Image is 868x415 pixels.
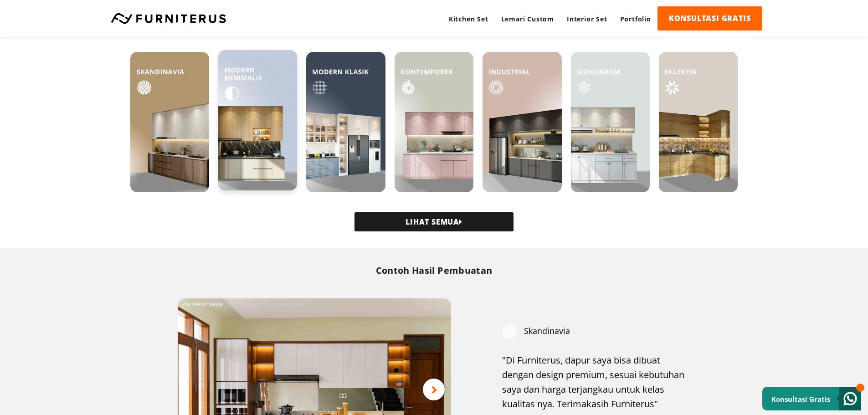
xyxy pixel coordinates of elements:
a: LIHAT SEMUA [354,212,514,231]
a: Kitchen Set [442,6,495,31]
img: EKLEKTIK.jpg [659,52,738,192]
img: 2.Modern-Minimalis-1.jpg [218,50,297,190]
img: 1.Skandinavia-1.jpg [130,52,209,192]
a: Portfolio [614,6,657,31]
a: Lemari Custom [495,6,560,31]
a: Interior Set [560,6,614,31]
img: 5.Industrial-1.jpg [483,52,561,192]
a: KONSULTASI GRATIS [657,6,762,31]
h2: Contoh Hasil Pembuatan [153,264,716,277]
div: "Di Furniterus, dapur saya bisa dibuat dengan design premium, sesuai kebutuhan saya dan harga ter... [502,353,690,411]
img: 4.Kontemporer-1.jpg [395,52,473,192]
img: 6.Monokrom-1.jpg [571,52,650,192]
small: Konsultasi Gratis [771,395,830,404]
img: 3.Klasik-1.jpg [306,52,385,192]
div: Skandinavia [502,324,690,338]
a: Konsultasi Gratis [762,387,861,410]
